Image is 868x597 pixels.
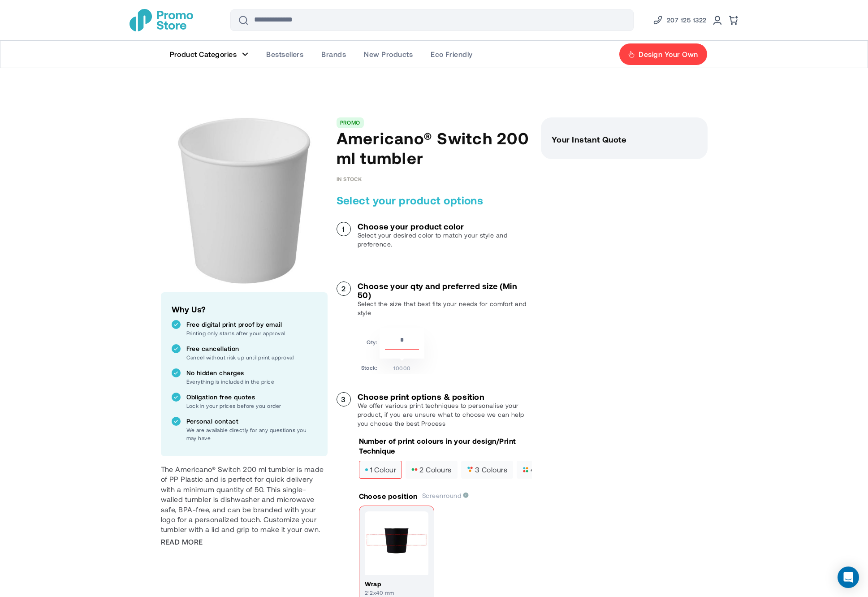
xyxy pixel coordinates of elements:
[337,193,532,208] h2: Select your product options
[365,588,428,597] p: 212x40 mm
[186,344,317,353] p: Free cancellation
[361,328,378,359] td: Qty:
[130,9,193,31] img: Promotional Merchandise
[359,436,532,456] p: Number of print colours in your design/Print Technique
[380,361,424,372] td: 10000
[619,43,707,65] a: Design Your Own
[337,176,362,182] div: Availability
[639,50,698,59] span: Design Your Own
[186,393,317,402] p: Obligation free quotes
[161,464,328,535] div: The Americano® Switch 200 ml tumbler is made of PP Plastic and is perfect for quick delivery with...
[186,329,317,337] p: Printing only starts after your approval
[552,135,697,144] h3: Your Instant Quote
[161,117,328,284] img: main product photo
[422,492,469,499] span: Screenround
[186,377,317,385] p: Everything is included in the price
[130,9,193,31] a: store logo
[411,467,451,473] span: 2 colours
[358,392,532,401] h3: Choose print options & position
[358,231,532,249] p: Select your desired color to match your style and preference.
[340,119,360,125] a: PROMO
[358,281,532,299] h3: Choose your qty and preferred size (Min 50)
[359,491,418,501] p: Choose position
[358,401,532,428] p: We offer various print techniques to personalise your product, if you are unsure what to choose w...
[431,50,473,59] span: Eco Friendly
[186,417,317,426] p: Personal contact
[337,176,362,182] span: In stock
[838,567,859,588] div: Open Intercom Messenger
[358,222,532,231] h3: Choose your product color
[186,368,317,377] p: No hidden charges
[337,128,532,168] h1: Americano® Switch 200 ml tumbler
[312,41,355,68] a: Brands
[355,41,422,68] a: New Products
[172,303,317,316] h2: Why Us?
[170,50,237,59] span: Product Categories
[161,537,203,547] span: Read More
[365,511,428,575] img: Print position wrap
[467,467,507,473] span: 3 colours
[667,15,707,26] span: 207 125 1322
[365,467,397,473] span: 1 colour
[186,320,317,329] p: Free digital print proof by email
[652,15,707,26] a: Phone
[523,467,563,473] span: 4 colours
[365,580,428,588] h4: wrap
[266,50,303,59] span: Bestsellers
[257,41,312,68] a: Bestsellers
[361,361,378,372] td: Stock:
[321,50,346,59] span: Brands
[161,41,258,68] a: Product Categories
[186,402,317,410] p: Lock in your prices before you order
[186,353,317,361] p: Cancel without risk up until print approval
[233,9,254,31] button: Search
[422,41,482,68] a: Eco Friendly
[364,50,413,59] span: New Products
[186,426,317,442] p: We are available directly for any questions you may have
[358,299,532,317] p: Select the size that best fits your needs for comfort and style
